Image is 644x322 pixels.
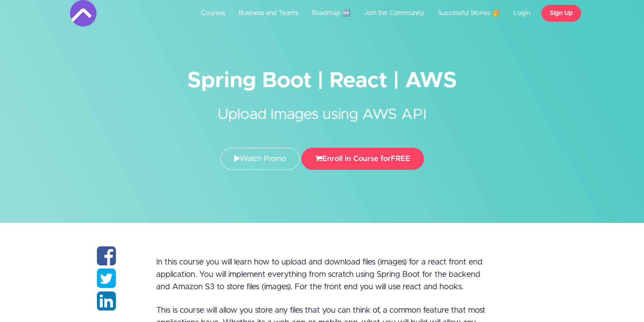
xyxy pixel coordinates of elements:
[391,155,410,162] span: FREE
[97,257,116,265] a: Share on facebook
[97,303,116,310] a: Share on linkedin
[301,148,424,170] button: Enroll in Course forFREE
[97,280,116,288] a: Share on twitter
[541,5,581,22] a: Sign Up
[220,148,300,170] a: Watch Promo
[156,91,488,126] h2: Upload Images using AWS API
[70,71,575,91] h1: Spring Boot | React | AWS
[156,256,488,293] p: In this course you will learn how to upload and download files (images) for a react front end app...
